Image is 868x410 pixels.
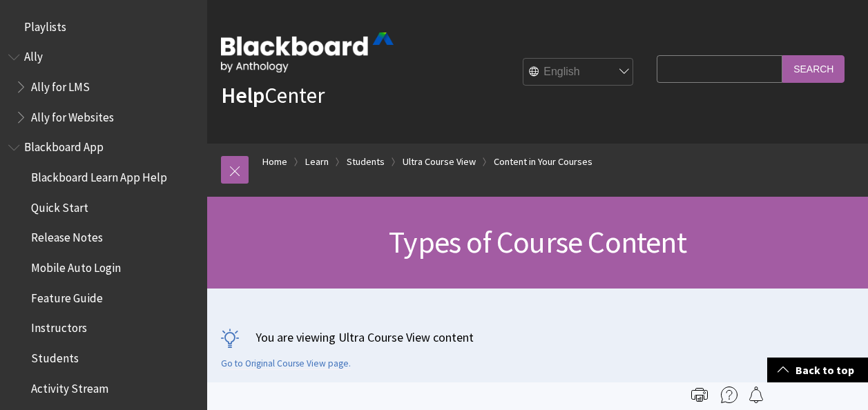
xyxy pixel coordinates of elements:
[748,387,764,403] img: Follow this page
[305,153,329,170] a: Learn
[221,32,394,72] img: Blackboard by Anthology
[389,223,686,261] span: Types of Course Content
[347,153,385,170] a: Students
[24,46,43,64] span: Ally
[221,81,325,109] a: HelpCenter
[262,153,287,170] a: Home
[767,358,868,383] a: Back to top
[31,106,114,124] span: Ally for Websites
[31,377,108,396] span: Activity Stream
[221,329,854,346] p: You are viewing Ultra Course View content
[31,196,88,215] span: Quick Start
[721,387,737,403] img: More help
[31,256,121,275] span: Mobile Auto Login
[494,153,592,170] a: Content in Your Courses
[8,15,199,39] nav: Book outline for Playlists
[31,226,103,245] span: Release Notes
[221,358,351,370] a: Go to Original Course View page.
[523,59,634,86] select: Site Language Selector
[24,15,66,34] span: Playlists
[31,317,87,335] span: Instructors
[221,81,264,109] strong: Help
[31,286,103,305] span: Feature Guide
[8,46,199,129] nav: Book outline for Anthology Ally Help
[31,166,167,184] span: Blackboard Learn App Help
[31,75,90,94] span: Ally for LMS
[31,346,79,365] span: Students
[24,136,104,155] span: Blackboard App
[782,55,845,82] input: Search
[403,153,476,170] a: Ultra Course View
[691,387,708,403] img: Print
